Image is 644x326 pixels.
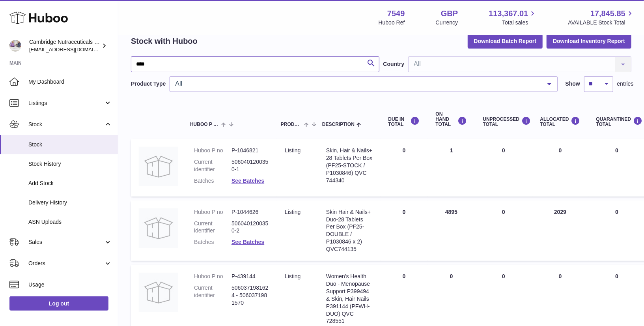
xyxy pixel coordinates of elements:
a: 113,367.01 Total sales [489,8,537,26]
span: Stock [28,141,112,148]
span: Delivery History [28,199,112,206]
div: DUE IN TOTAL [388,116,420,127]
div: Cambridge Nutraceuticals Ltd [29,38,100,53]
strong: GBP [441,8,458,19]
img: qvc@camnutra.com [9,40,21,52]
span: listing [285,273,301,279]
a: See Batches [231,178,264,184]
h2: Stock with Huboo [131,36,198,47]
td: 0 [381,139,428,197]
span: 0 [615,273,618,279]
dd: P-1046821 [231,147,269,154]
dt: Batches [194,238,231,246]
div: Women's Health Duo - Menopause Support P399494 & Skin, Hair Nails P391144 (PFWH-DUO) QVC 728551 [326,273,373,325]
div: Skin, Hair & Nails+ 28 Tablets Per Box (PF25-STOCK / P1030846) QVC 744340 [326,147,373,184]
button: Download Inventory Report [547,34,631,48]
span: ASN Uploads [28,218,112,226]
span: My Dashboard [28,78,112,86]
span: Usage [28,281,112,289]
td: 0 [475,139,532,197]
span: listing [285,147,301,154]
td: 0 [532,139,588,197]
span: Huboo P no [190,122,219,127]
dd: P-439144 [231,273,269,280]
dt: Current identifier [194,158,231,173]
span: Add Stock [28,180,112,187]
div: ALLOCATED Total [540,116,581,127]
span: 0 [615,209,618,215]
label: Show [566,80,580,88]
div: Skin Hair & Nails+ Duo-28 Tablets Per Box (PF25-DOUBLE / P1030846 x 2) QVC744135 [326,208,373,253]
dt: Huboo P no [194,273,231,280]
span: Description [322,122,355,127]
button: Download Batch Report [468,34,543,48]
span: Total sales [502,19,537,26]
td: 2029 [532,200,588,261]
span: AVAILABLE Stock Total [568,19,635,26]
span: All [173,80,541,88]
dt: Current identifier [194,284,231,307]
dd: 5060401200350-2 [231,220,269,235]
strong: 7549 [387,8,405,19]
span: entries [617,80,634,88]
dt: Huboo P no [194,147,231,154]
dd: P-1044626 [231,208,269,216]
span: Orders [28,260,104,267]
label: Country [383,60,405,68]
div: Huboo Ref [379,19,405,26]
dt: Huboo P no [194,208,231,216]
div: ON HAND Total [436,112,467,127]
span: Stock History [28,160,112,168]
img: product image [139,208,178,248]
td: 1 [428,139,475,197]
span: Sales [28,238,104,246]
img: product image [139,273,178,312]
a: 17,845.85 AVAILABLE Stock Total [568,8,635,26]
a: Log out [9,296,108,311]
td: 0 [381,200,428,261]
span: 0 [615,147,618,154]
span: Stock [28,121,104,128]
span: 113,367.01 [489,8,528,19]
label: Product Type [131,80,166,88]
span: Listings [28,99,104,107]
dt: Batches [194,177,231,185]
a: See Batches [231,239,264,245]
td: 4895 [428,200,475,261]
dd: 5060401200350-1 [231,158,269,173]
div: QUARANTINED Total [596,116,638,127]
dt: Current identifier [194,220,231,235]
td: 0 [475,200,532,261]
span: Product Type [281,122,302,127]
span: [EMAIL_ADDRESS][DOMAIN_NAME] [29,46,116,52]
span: listing [285,209,301,215]
span: 17,845.85 [590,8,625,19]
div: Currency [436,19,458,26]
img: product image [139,147,178,186]
div: UNPROCESSED Total [483,116,525,127]
dd: 5060371981624 - 5060371981570 [231,284,269,307]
